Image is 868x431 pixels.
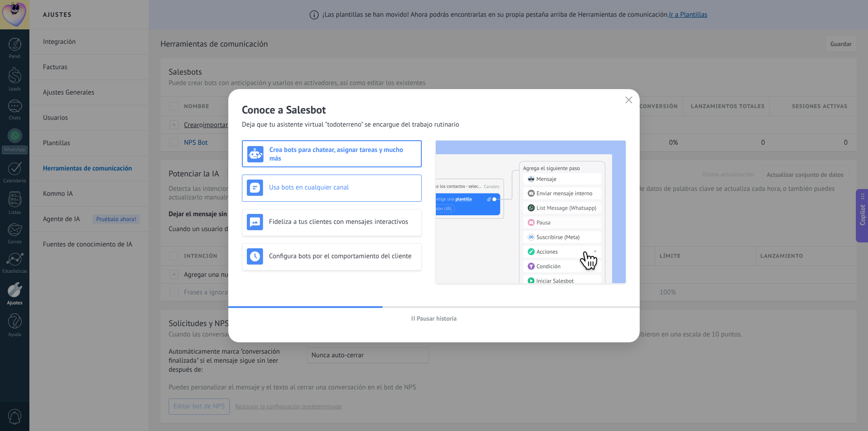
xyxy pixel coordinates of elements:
h3: Fideliza a tus clientes con mensajes interactivos [269,218,417,226]
h2: Conoce a Salesbot [242,103,626,117]
span: Pausar historia [417,315,457,322]
h3: Usa bots en cualquier canal [269,183,417,192]
button: Pausar historia [407,312,461,325]
h3: Crea bots para chatear, asignar tareas y mucho más [269,146,416,163]
h3: Configura bots por el comportamiento del cliente [269,252,417,260]
span: Deja que tu asistente virtual "todoterreno" se encargue del trabajo rutinario [242,120,459,129]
